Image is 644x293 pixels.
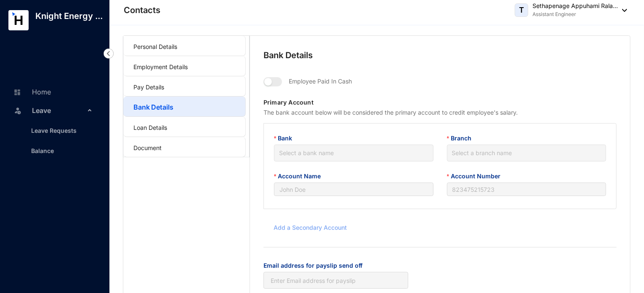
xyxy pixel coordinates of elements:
[24,127,77,134] a: Leave Requests
[532,2,618,10] p: Sethapenage Appuhami Rala...
[124,4,160,16] p: Contacts
[13,106,22,115] img: leave-unselected.2934df6273408c3f84d9.svg
[133,83,164,91] a: Pay Details
[263,261,368,270] label: Email address for payslip send off
[133,43,177,50] a: Personal Details
[618,9,627,12] img: dropdown-black.8e83cc76930a90b1a4fdb6d089b7bf3a.svg
[447,172,506,181] label: Account Number
[133,144,162,151] a: Document
[24,147,54,154] a: Balance
[274,172,327,181] label: Account Name
[532,10,618,19] p: Assistant Engineer
[274,183,434,196] input: Account Name
[32,102,85,119] span: Leave
[274,134,298,143] label: Bank
[263,272,408,289] input: Email address for payslip send off
[279,145,428,161] input: Bank
[282,75,352,98] p: Employee Paid In Cash
[133,124,167,131] a: Loan Details
[104,48,114,59] img: nav-icon-left.19a07721e4dec06a274f6d07517f07b7.svg
[13,89,21,96] img: home-unselected.a29eae3204392db15eaf.svg
[133,103,173,111] a: Bank Details
[452,145,601,161] input: Branch
[7,82,99,101] li: Home
[133,63,188,70] a: Employment Details
[263,108,617,123] p: The bank account below will be considered the primary account to credit employee's salary.
[263,49,514,75] p: Bank Details
[29,10,109,22] p: Knight Energy ...
[447,134,477,143] label: Branch
[447,183,607,196] input: Account Number
[519,6,524,14] span: T
[263,219,354,236] button: Add a Secondary Account
[263,98,617,108] p: Primary Account
[11,88,51,96] a: Home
